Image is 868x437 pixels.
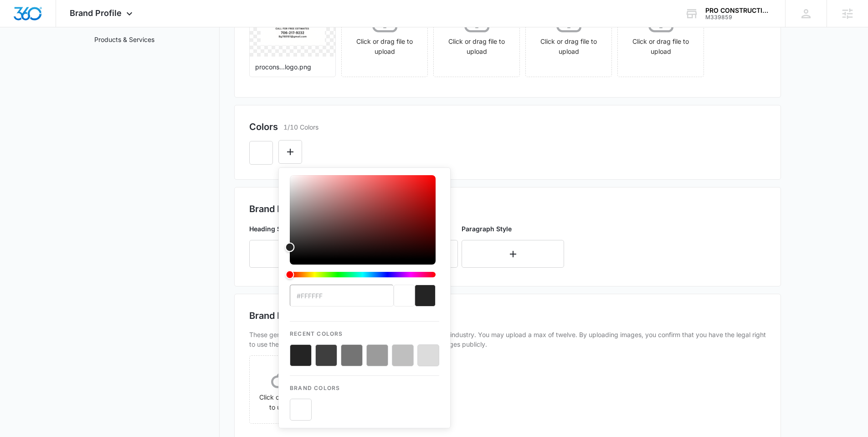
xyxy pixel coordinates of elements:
[462,224,564,234] p: Paragraph Style
[342,11,427,57] div: Click or drag file to upload
[434,11,519,57] div: Click or drag file to upload
[283,122,318,132] p: 1/10 Colors
[249,224,352,234] p: Heading Style
[255,62,330,72] p: procons...logo.png
[526,11,611,57] div: Click or drag file to upload
[250,367,317,412] div: Click or drag file to upload
[250,356,317,423] span: Click or drag file to upload
[70,8,122,18] span: Brand Profile
[618,11,704,57] div: Click or drag file to upload
[290,175,439,421] div: color-picker-container
[705,14,772,21] div: account id
[290,285,394,307] input: color-picker-input
[94,35,154,44] a: Products & Services
[415,285,436,307] div: current color selection
[290,376,439,392] p: Brand Colors
[290,322,439,338] p: Recent Colors
[705,7,772,14] div: account name
[278,140,302,164] button: Edit Color
[290,175,436,285] div: color-picker
[249,202,766,216] h2: Brand Fonts
[394,285,415,307] div: previous color
[290,175,436,259] div: Color
[290,272,436,277] div: Hue
[249,309,309,323] h2: Brand Images
[249,330,766,349] p: These generalized images represent your company as well as your industry. You may upload a max of...
[249,120,278,134] h2: Colors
